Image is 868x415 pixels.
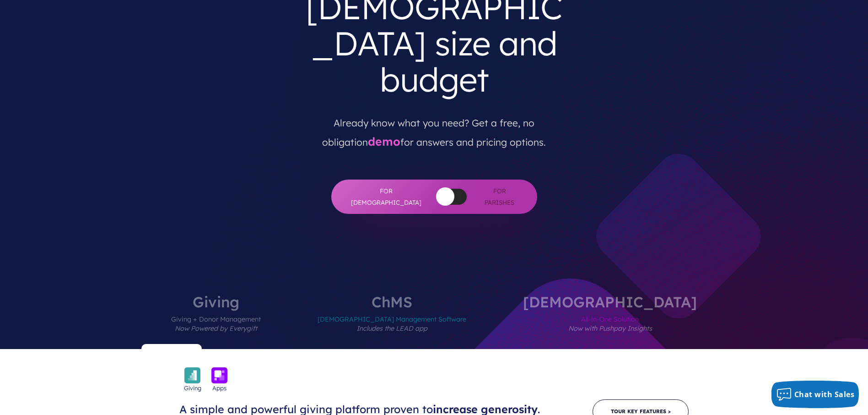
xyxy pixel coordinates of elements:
span: Chat with Sales [794,389,855,399]
span: For [DEMOGRAPHIC_DATA] [350,186,423,208]
span: [DEMOGRAPHIC_DATA] Management Software [318,309,466,349]
label: ChMS [290,295,494,349]
span: All-in-One Solution [523,309,697,349]
em: Includes the LEAD app [356,324,427,333]
em: Now with Pushpay Insights [568,324,652,333]
button: Chat with Sales [771,381,859,408]
a: demo [368,134,400,148]
img: icon_giving-bckgrnd-600x600-1.png [184,367,200,383]
p: Already know what you need? Get a free, no obligation for answers and pricing options. [303,105,566,152]
span: Apps [212,383,226,393]
em: Now Powered by Everygift [175,324,257,333]
img: icon_apps-bckgrnd-600x600-1.png [211,367,227,383]
label: Giving [144,295,288,349]
label: [DEMOGRAPHIC_DATA] [496,295,724,349]
span: For Parishes [480,186,519,208]
span: Giving [184,383,201,393]
span: Giving + Donor Management [171,309,261,349]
